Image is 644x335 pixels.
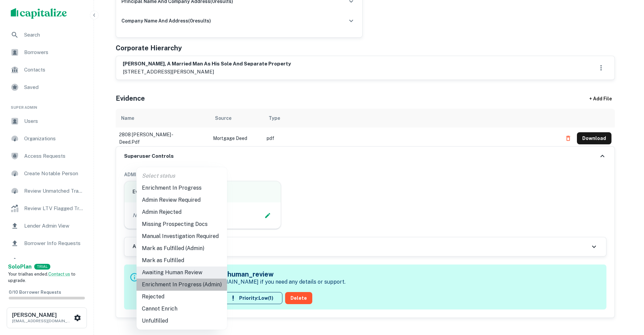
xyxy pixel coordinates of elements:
[137,291,227,303] li: Rejected
[137,279,227,291] li: Enrichment In Progress (Admin)
[610,281,644,314] iframe: Chat Widget
[137,254,227,267] li: Mark as Fulfilled
[137,267,227,279] li: Awaiting Human Review
[137,194,227,206] li: Admin Review Required
[137,218,227,230] li: Missing Prospecting Docs
[137,182,227,194] li: Enrichment In Progress
[137,206,227,218] li: Admin Rejected
[137,230,227,242] li: Manual Investigation Required
[137,303,227,315] li: Cannot Enrich
[137,242,227,254] li: Mark as Fulfilled (Admin)
[137,315,227,327] li: Unfulfilled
